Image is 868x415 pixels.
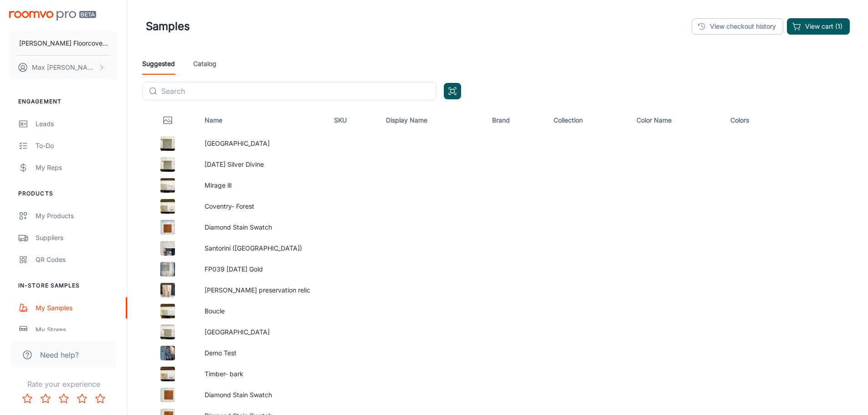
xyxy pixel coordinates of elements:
[629,108,724,133] th: Color Name
[9,31,118,55] button: [PERSON_NAME] Floorcovering
[193,53,216,75] a: Catalog
[161,82,437,100] input: Search
[197,343,327,364] td: Demo Test
[692,18,783,35] a: View checkout history
[197,301,327,322] td: Boucle
[19,38,108,48] p: [PERSON_NAME] Floorcovering
[787,18,850,35] button: View cart (1)
[546,108,629,133] th: Collection
[73,389,91,408] button: Rate 4 star
[36,211,118,221] div: My Products
[485,108,546,133] th: Brand
[36,389,55,408] button: Rate 2 star
[36,325,118,335] div: My Stores
[197,175,327,196] td: Mirage lll
[197,364,327,384] td: Timber- bark
[197,259,327,280] td: FP039 Karma Gold
[9,11,96,20] img: Roomvo PRO Beta
[197,280,327,301] td: Audra preservation relic
[197,322,327,343] td: Catania Amphitheater
[36,303,118,313] div: My Samples
[36,141,118,151] div: To-do
[444,83,461,99] button: Open QR code scanner
[36,255,118,265] div: QR Codes
[7,379,120,389] p: Rate your experience
[55,389,73,408] button: Rate 3 star
[197,196,327,217] td: Coventry- Forest
[327,108,379,133] th: SKU
[197,217,327,238] td: Diamond Stain Swatch
[36,119,118,129] div: Leads
[40,349,79,360] span: Need help?
[162,115,173,126] svg: Thumbnail
[723,108,786,133] th: Colors
[197,238,327,259] td: Santorini (VT)
[36,163,118,173] div: My Reps
[18,389,36,408] button: Rate 1 star
[91,389,109,408] button: Rate 5 star
[9,56,118,79] button: Max [PERSON_NAME]
[197,133,327,154] td: Catania Amphitheater
[197,154,327,175] td: Karma Silver Divine
[36,233,118,243] div: Suppliers
[379,108,485,133] th: Display Name
[142,53,175,75] a: Suggested
[32,62,96,72] p: Max [PERSON_NAME]
[197,108,327,133] th: Name
[197,384,327,405] td: Diamond Stain Swatch
[146,18,190,35] h1: Samples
